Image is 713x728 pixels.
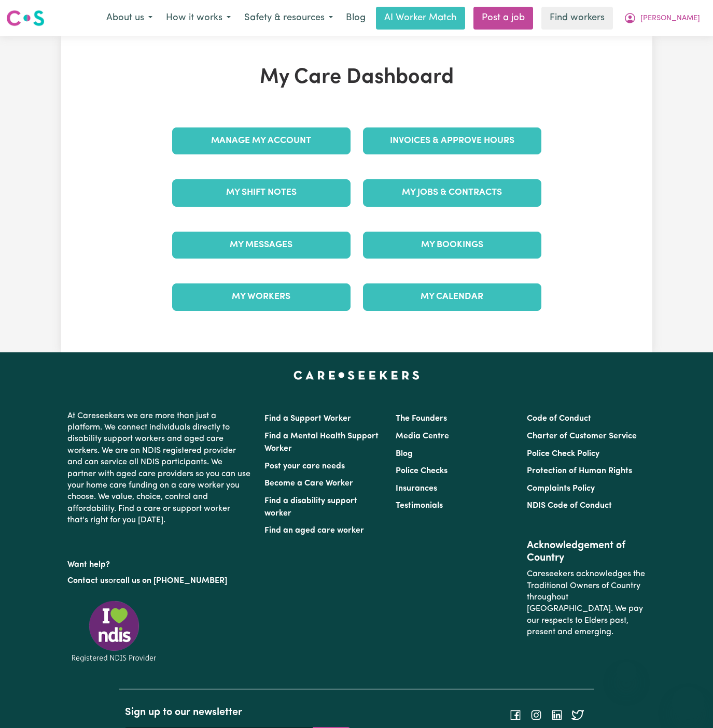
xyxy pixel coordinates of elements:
a: The Founders [396,415,447,423]
a: Find a Mental Health Support Worker [264,432,379,453]
button: Safety & resources [237,7,340,29]
a: call us on [PHONE_NUMBER] [116,577,227,585]
a: AI Worker Match [376,7,465,30]
p: At Careseekers we are more than just a platform. We connect individuals directly to disability su... [67,406,252,531]
a: Follow Careseekers on Twitter [571,711,584,719]
button: My Account [617,7,707,29]
button: About us [100,7,159,29]
a: Manage My Account [172,127,351,154]
a: Contact us [67,577,108,585]
a: Find workers [541,7,613,30]
a: Follow Careseekers on Instagram [530,711,542,719]
a: Careseekers logo [6,6,45,30]
a: NDIS Code of Conduct [527,502,612,510]
p: or [67,571,252,591]
img: Careseekers logo [6,9,45,27]
a: Follow Careseekers on Facebook [509,711,522,719]
button: How it works [159,7,237,29]
a: Follow Careseekers on LinkedIn [551,711,563,719]
a: Blog [340,7,372,30]
a: Protection of Human Rights [527,467,632,475]
a: My Messages [172,232,351,259]
a: Police Check Policy [527,450,599,458]
a: My Shift Notes [172,179,351,206]
a: Police Checks [396,467,448,475]
a: Become a Care Worker [264,479,353,488]
img: Registered NDIS provider [67,599,161,664]
a: Invoices & Approve Hours [363,127,541,154]
a: Insurances [396,484,437,493]
iframe: Close message [616,662,637,682]
a: Find a Support Worker [264,415,351,423]
a: Post a job [473,7,533,30]
iframe: Button to launch messaging window [672,687,705,720]
a: Complaints Policy [527,484,595,493]
a: Find a disability support worker [264,497,357,518]
a: My Bookings [363,232,541,259]
a: Careseekers home page [293,371,420,379]
h2: Acknowledgement of Country [527,539,646,564]
a: My Calendar [363,283,541,310]
p: Want help? [67,555,252,570]
a: My Workers [172,283,351,310]
a: Blog [396,450,413,458]
p: Careseekers acknowledges the Traditional Owners of Country throughout [GEOGRAPHIC_DATA]. We pay o... [527,564,646,642]
a: Charter of Customer Service [527,432,637,440]
a: Code of Conduct [527,415,591,423]
span: [PERSON_NAME] [640,13,700,24]
a: Find an aged care worker [264,526,364,535]
a: Media Centre [396,432,449,440]
a: Post your care needs [264,462,345,470]
a: My Jobs & Contracts [363,179,541,206]
a: Testimonials [396,502,443,510]
h2: Sign up to our newsletter [125,706,350,719]
h1: My Care Dashboard [166,65,548,90]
